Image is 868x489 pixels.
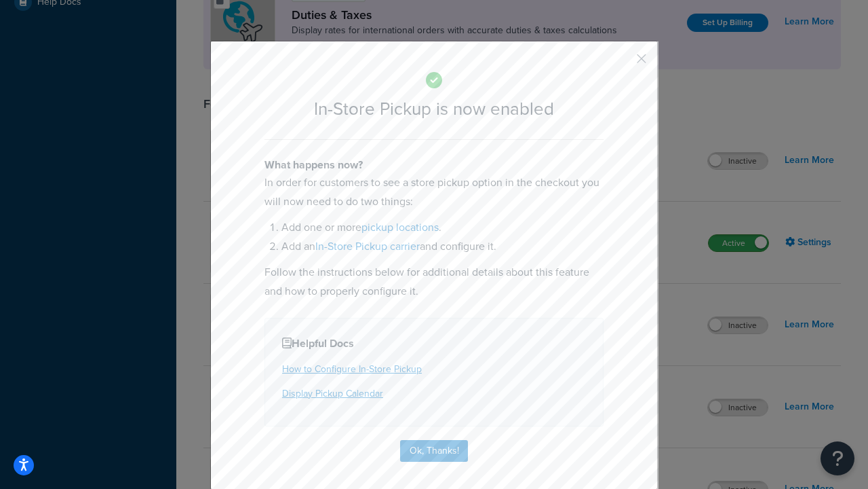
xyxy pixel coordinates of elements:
li: Add one or more . [281,218,604,237]
h4: Helpful Docs [282,336,586,352]
button: Ok, Thanks! [400,440,468,462]
a: Display Pickup Calendar [282,386,383,401]
a: pickup locations [361,219,439,235]
p: Follow the instructions below for additional details about this feature and how to properly confi... [264,263,604,301]
li: Add an and configure it. [281,237,604,256]
p: In order for customers to see a store pickup option in the checkout you will now need to do two t... [264,173,604,211]
a: In-Store Pickup carrier [315,238,420,254]
a: How to Configure In-Store Pickup [282,362,422,376]
h4: What happens now? [264,157,604,173]
h2: In-Store Pickup is now enabled [264,99,604,119]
